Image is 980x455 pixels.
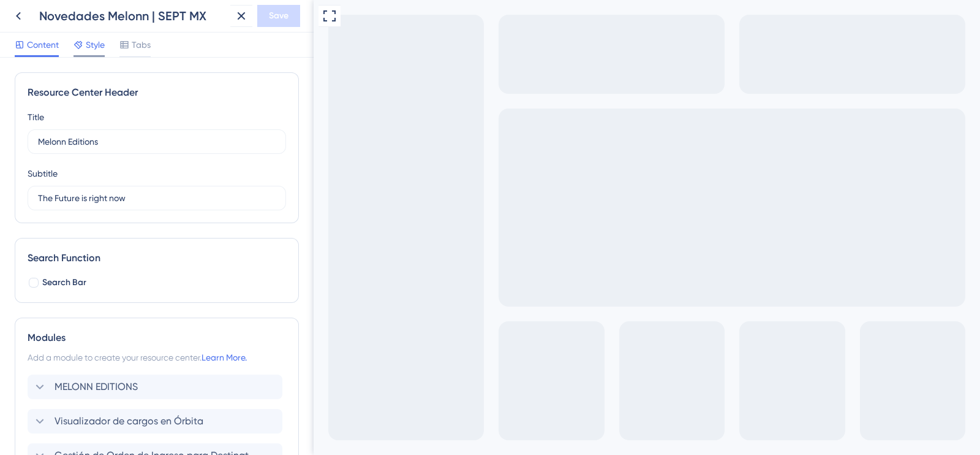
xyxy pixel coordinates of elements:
div: Subtitle [28,166,58,181]
div: Visualizador de cargos en Órbita [28,409,286,434]
div: Resource Center Header [28,85,286,100]
input: Description [38,191,276,205]
span: Save [269,9,288,23]
span: Search Bar [42,275,86,290]
span: MELONN EDITIONS [55,380,138,394]
span: Tabs [132,37,151,52]
button: Save [257,5,300,27]
a: Learn More. [202,353,247,362]
span: Content [27,37,59,52]
div: Modules [28,331,286,345]
span: Add a module to create your resource center. [28,353,202,362]
img: launcher-image-alternative-text [15,4,39,28]
span: Visualizador de cargos en Órbita [55,414,203,429]
input: Title [38,135,276,148]
div: Title [28,110,44,124]
div: 3 [50,12,59,18]
div: MELONN EDITIONS [28,375,286,399]
div: Novedades Melonn | SEPT MX [39,7,225,25]
div: Search Function [28,251,286,266]
span: Style [86,37,105,52]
